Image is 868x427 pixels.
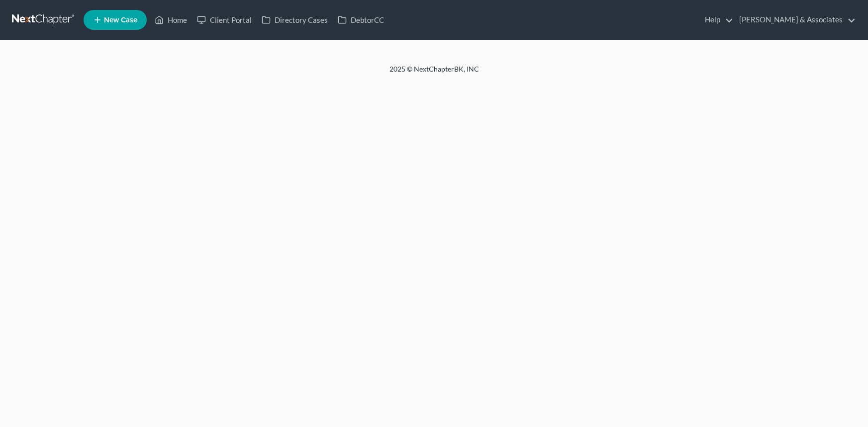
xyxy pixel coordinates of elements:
a: Directory Cases [257,11,333,29]
a: Client Portal [192,11,257,29]
a: [PERSON_NAME] & Associates [734,11,856,29]
div: 2025 © NextChapterBK, INC [151,64,718,82]
a: Home [150,11,192,29]
a: Help [700,11,733,29]
a: DebtorCC [333,11,389,29]
new-legal-case-button: New Case [84,10,147,30]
